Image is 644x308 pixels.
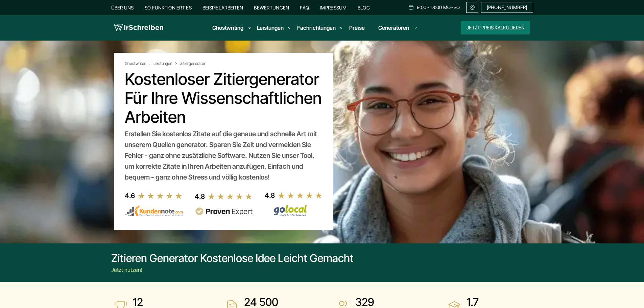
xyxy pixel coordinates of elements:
[469,5,475,10] img: Email
[202,5,243,10] a: Beispielarbeiten
[125,205,183,217] img: kundennote
[257,24,284,32] a: Leistungen
[300,5,309,10] a: FAQ
[153,61,179,66] a: Leistungen
[125,61,152,66] a: Ghostwriter
[278,192,323,199] img: stars
[378,24,409,32] a: Generatoren
[138,192,183,199] img: stars
[265,190,275,201] div: 4.8
[195,191,205,202] div: 4.8
[461,21,530,34] button: Jetzt Preis kalkulieren
[417,5,461,10] span: 9:00 - 18:00 Mo.-So.
[358,5,370,10] a: Blog
[125,70,322,126] h1: Kostenloser Zitiergenerator für Ihre wissenschaftlichen Arbeiten
[408,4,414,10] img: Schedule
[180,61,206,66] span: Zitiergenerator
[297,24,336,32] a: Fachrichtungen
[125,128,322,183] div: Erstellen Sie kostenlos Zitate auf die genaue und schnelle Art mit unserem Quellen generator. Spa...
[111,252,354,265] div: Zitieren Generator kostenlose Idee leicht gemacht
[125,190,135,201] div: 4.6
[208,193,253,200] img: stars
[265,205,323,217] img: Wirschreiben Bewertungen
[111,5,134,10] a: Über uns
[195,207,253,216] img: provenexpert reviews
[487,5,527,10] span: [PHONE_NUMBER]
[320,5,347,10] a: Impressum
[481,2,533,13] a: [PHONE_NUMBER]
[349,24,365,31] a: Preise
[111,266,354,274] div: Jetzt nutzen!
[254,5,289,10] a: Bewertungen
[212,24,243,32] a: Ghostwriting
[114,23,163,33] img: logo wirschreiben
[145,5,192,10] a: So funktioniert es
